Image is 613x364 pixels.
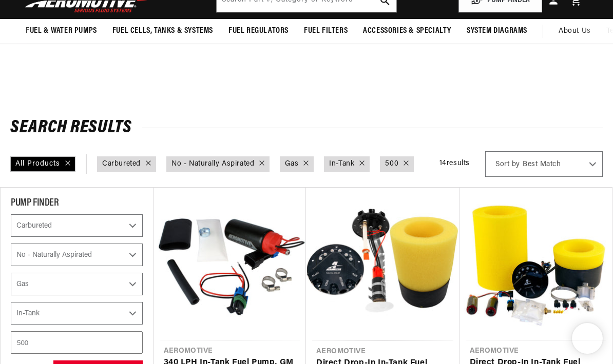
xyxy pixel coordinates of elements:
[11,302,143,325] select: Mounting
[285,158,298,170] a: Gas
[102,158,141,170] a: Carbureted
[363,26,451,36] span: Accessories & Specialty
[221,19,296,43] summary: Fuel Regulators
[495,159,520,170] span: Sort by
[11,214,143,237] select: CARB or EFI
[385,158,398,170] a: 500
[329,158,354,170] a: In-Tank
[485,151,603,177] select: Sort by
[112,26,213,36] span: Fuel Cells, Tanks & Systems
[355,19,459,43] summary: Accessories & Specialty
[10,156,75,172] div: All Products
[296,19,355,43] summary: Fuel Filters
[551,19,599,44] a: About Us
[228,26,289,36] span: Fuel Regulators
[18,19,105,43] summary: Fuel & Water Pumps
[26,26,97,36] span: Fuel & Water Pumps
[171,158,254,170] a: No - Naturally Aspirated
[105,19,221,43] summary: Fuel Cells, Tanks & Systems
[304,26,348,36] span: Fuel Filters
[11,198,59,208] span: PUMP FINDER
[10,120,603,136] h2: Search Results
[11,273,143,295] select: Fuel
[439,159,470,167] span: 14 results
[559,27,591,35] span: About Us
[11,331,143,354] input: Enter Horsepower
[11,244,143,266] select: Power Adder
[467,26,527,36] span: System Diagrams
[459,19,535,43] summary: System Diagrams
